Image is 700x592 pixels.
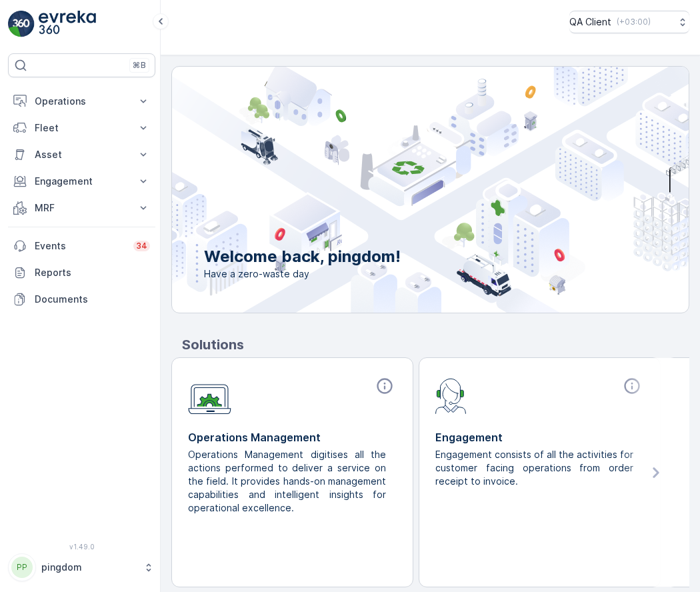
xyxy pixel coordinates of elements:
[35,266,150,279] p: Reports
[8,259,155,286] a: Reports
[435,429,644,445] p: Engagement
[188,429,397,445] p: Operations Management
[35,239,125,253] p: Events
[39,11,96,37] img: logo_light-DOdMpM7g.png
[8,141,155,168] button: Asset
[8,233,155,259] a: Events34
[8,286,155,313] a: Documents
[435,377,467,414] img: module-icon
[8,11,35,37] img: logo
[35,148,129,161] p: Asset
[11,557,33,578] div: PP
[133,60,146,71] p: ⌘B
[8,195,155,221] button: MRF
[35,175,129,188] p: Engagement
[204,246,401,267] p: Welcome back, pingdom!
[8,168,155,195] button: Engagement
[35,95,129,108] p: Operations
[204,267,401,281] span: Have a zero-waste day
[188,377,231,415] img: module-icon
[8,115,155,141] button: Fleet
[182,335,689,355] p: Solutions
[435,448,633,488] p: Engagement consists of all the activities for customer facing operations from order receipt to in...
[569,11,689,33] button: QA Client(+03:00)
[35,293,150,306] p: Documents
[41,561,137,574] p: pingdom
[569,15,611,29] p: QA Client
[617,17,651,27] p: ( +03:00 )
[188,448,386,515] p: Operations Management digitises all the actions performed to deliver a service on the field. It p...
[8,543,155,551] span: v 1.49.0
[8,553,155,581] button: PPpingdom
[136,241,147,251] p: 34
[8,88,155,115] button: Operations
[35,121,129,135] p: Fleet
[35,201,129,215] p: MRF
[112,67,689,313] img: city illustration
